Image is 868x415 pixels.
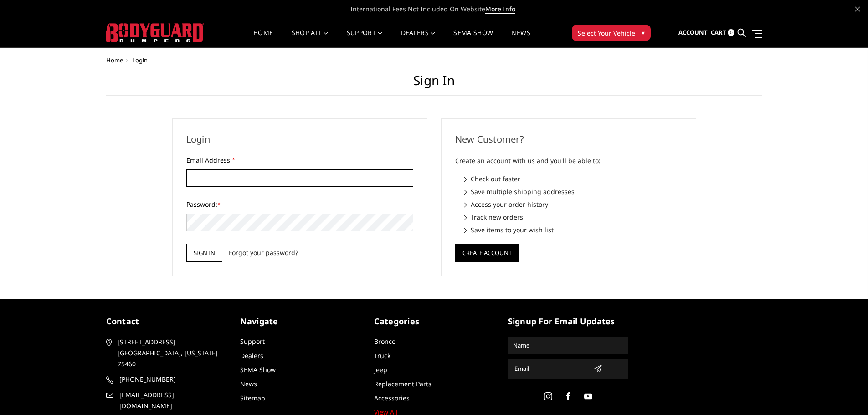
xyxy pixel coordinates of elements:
[374,379,431,388] a: Replacement Parts
[253,30,273,47] a: Home
[728,29,734,36] span: 0
[455,155,682,166] p: Create an account with us and you'll be able to:
[119,389,225,411] span: [EMAIL_ADDRESS][DOMAIN_NAME]
[119,374,225,385] span: [PHONE_NUMBER]
[374,365,387,374] a: Jeep
[106,73,762,96] h1: Sign in
[455,244,519,262] button: Create Account
[464,212,682,222] li: Track new orders
[711,28,726,36] span: Cart
[464,200,682,209] li: Access your order history
[464,174,682,184] li: Check out faster
[106,389,226,411] a: [EMAIL_ADDRESS][DOMAIN_NAME]
[374,351,390,360] a: Truck
[240,351,263,360] a: Dealers
[229,248,298,257] a: Forgot your password?
[508,315,628,328] h5: signup for email updates
[711,20,734,45] a: Cart 0
[572,25,651,41] button: Select Your Vehicle
[292,30,329,47] a: shop all
[106,23,204,42] img: BODYGUARD BUMPERS
[106,315,226,328] h5: contact
[464,187,682,196] li: Save multiple shipping addresses
[374,337,395,346] a: Bronco
[485,5,515,14] a: More Info
[240,394,265,402] a: Sitemap
[822,371,868,415] iframe: Chat Widget
[374,394,410,402] a: Accessories
[240,315,360,328] h5: Navigate
[455,247,519,256] a: Create Account
[186,200,413,209] label: Password:
[374,315,494,328] h5: Categories
[186,155,413,165] label: Email Address:
[186,244,222,262] input: Sign in
[455,133,682,146] h2: New Customer?
[106,56,123,64] a: Home
[401,30,436,47] a: Dealers
[118,337,223,369] span: [STREET_ADDRESS] [GEOGRAPHIC_DATA], [US_STATE] 75460
[240,379,257,388] a: News
[464,225,682,235] li: Save items to your wish list
[240,365,276,374] a: SEMA Show
[678,28,708,36] span: Account
[511,361,590,376] input: Email
[678,20,708,45] a: Account
[240,337,265,346] a: Support
[578,28,635,38] span: Select Your Vehicle
[347,30,383,47] a: Support
[511,30,530,47] a: News
[453,30,493,47] a: SEMA Show
[509,338,627,353] input: Name
[132,56,148,64] span: Login
[642,28,645,37] span: ▾
[106,374,226,385] a: [PHONE_NUMBER]
[186,133,413,146] h2: Login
